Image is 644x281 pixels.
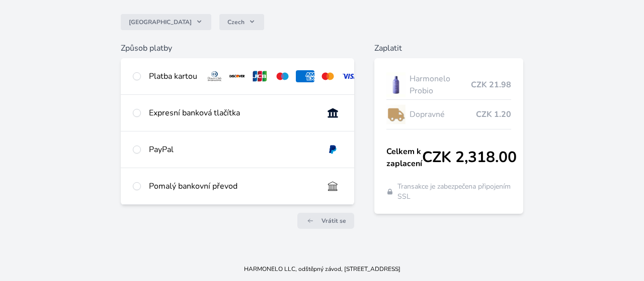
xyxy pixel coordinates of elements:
[374,42,523,54] h6: Zaplatit
[410,108,476,120] span: Dopravné
[318,70,337,82] img: mc.svg
[386,146,422,170] span: Celkem k zaplacení
[324,107,342,119] img: onlineBanking_CZ.svg
[386,102,406,127] img: delivery-lo.png
[324,180,342,192] img: bankTransfer_IBAN.svg
[149,144,315,156] div: PayPal
[149,107,315,119] div: Expresní banková tlačítka
[273,70,292,82] img: maestro.svg
[149,70,197,82] div: Platba kartou
[121,14,211,30] button: [GEOGRAPHIC_DATA]
[422,149,517,167] span: CZK 2,318.00
[297,213,354,229] a: Vrátit se
[324,144,342,156] img: paypal.svg
[321,217,346,225] span: Vrátit se
[476,108,511,120] span: CZK 1.20
[251,70,269,82] img: jcb.svg
[121,42,354,54] h6: Způsob platby
[296,70,314,82] img: amex.svg
[471,79,511,91] span: CZK 21.98
[386,72,406,97] img: CLEAN_PROBIO_se_stinem_x-lo.jpg
[341,70,360,82] img: visa.svg
[228,70,247,82] img: discover.svg
[205,70,224,82] img: diners.svg
[129,18,192,26] span: [GEOGRAPHIC_DATA]
[397,182,511,202] span: Transakce je zabezpečena připojením SSL
[219,14,264,30] button: Czech
[149,180,315,192] div: Pomalý bankovní převod
[227,18,245,26] span: Czech
[410,73,471,97] span: Harmonelo Probio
